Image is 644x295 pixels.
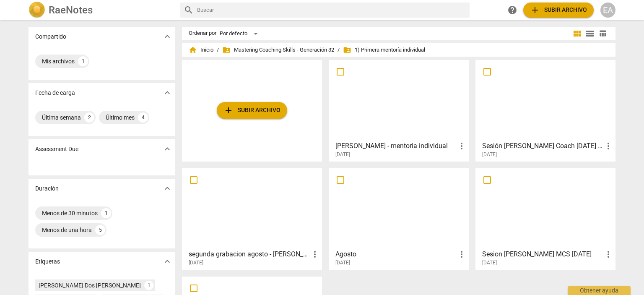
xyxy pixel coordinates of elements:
[335,249,457,259] h3: Agosto
[95,225,105,235] div: 5
[35,184,59,193] p: Duración
[161,86,174,99] button: Mostrar más
[335,259,350,266] span: [DATE]
[162,144,172,154] span: expand_more
[338,47,340,53] span: /
[162,183,172,193] span: expand_more
[138,112,148,123] div: 4
[482,249,603,259] h3: Sesion Ana-Agustin MCS 27.08.25
[530,5,540,15] span: add
[35,89,75,97] p: Fecha de carga
[42,226,92,234] div: Menos de una hora
[571,27,584,40] button: Cuadrícula
[457,141,467,151] span: more_vert
[184,5,194,15] span: search
[162,88,172,98] span: expand_more
[161,255,174,268] button: Mostrar más
[39,281,141,290] div: [PERSON_NAME] Dos [PERSON_NAME]
[144,281,153,290] div: 1
[599,29,607,37] span: table_chart
[343,46,351,54] span: folder_shared
[49,4,93,16] h2: RaeNotes
[222,46,334,54] span: Mastering Coaching Skills - Generación 32
[35,145,78,154] p: Assessment Due
[42,209,98,217] div: Menos de 30 minutos
[161,182,174,195] button: Mostrar más
[189,259,203,266] span: [DATE]
[478,171,613,266] a: Sesion [PERSON_NAME] MCS [DATE][DATE]
[223,105,234,115] span: add
[189,249,310,259] h3: segunda grabacion agosto - sebastian Sosa
[457,249,467,259] span: more_vert
[603,249,613,259] span: more_vert
[84,112,94,123] div: 2
[222,46,231,54] span: folder_shared
[78,56,88,66] div: 1
[223,105,280,115] span: Subir archivo
[585,29,595,39] span: view_list
[35,32,66,41] p: Compartido
[482,259,497,266] span: [DATE]
[217,47,219,53] span: /
[101,208,111,218] div: 1
[42,113,81,122] div: Última semana
[505,3,520,18] a: Obtener ayuda
[343,46,425,54] span: 1) Primera mentoría individual
[161,30,174,43] button: Mostrar más
[335,151,350,158] span: [DATE]
[478,63,613,158] a: Sesión [PERSON_NAME] Coach [DATE] para Mentoría individual[DATE]
[42,57,75,65] div: Mis archivos
[603,141,613,151] span: more_vert
[332,171,466,266] a: Agosto[DATE]
[596,27,609,40] button: Tabla
[523,3,594,18] button: Subir
[29,2,174,18] a: LogoRaeNotes
[568,286,631,295] div: Obtener ayuda
[310,249,320,259] span: more_vert
[482,141,603,151] h3: Sesión Estefania Coach 10-09-25 para Mentoría individual
[162,256,172,266] span: expand_more
[507,5,517,15] span: help
[197,3,466,17] input: Buscar
[106,113,135,122] div: Último mes
[189,30,216,37] div: Ordenar por
[189,46,197,54] span: home
[530,5,587,15] span: Subir archivo
[572,29,582,39] span: view_module
[584,27,596,40] button: Lista
[332,63,466,158] a: [PERSON_NAME] - mentoria individual[DATE]
[29,2,45,18] img: Logo
[217,102,287,119] button: Subir
[482,151,497,158] span: [DATE]
[162,31,172,42] span: expand_more
[220,27,261,40] div: Por defecto
[185,171,319,266] a: segunda grabacion agosto - [PERSON_NAME][DATE]
[335,141,457,151] h3: victor - mentoria individual
[600,3,615,18] button: EA
[189,46,213,54] span: Inicio
[161,143,174,155] button: Mostrar más
[35,257,60,266] p: Etiquetas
